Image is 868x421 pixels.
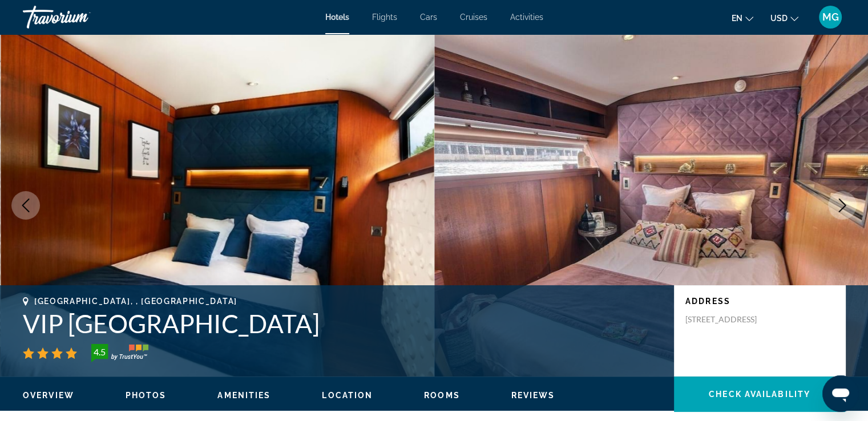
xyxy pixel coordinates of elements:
[23,391,74,400] span: Overview
[674,377,845,412] button: Check Availability
[709,390,810,399] span: Check Availability
[424,391,460,400] span: Rooms
[685,314,777,325] p: [STREET_ADDRESS]
[11,191,40,220] button: Previous image
[322,391,373,400] span: Location
[372,13,397,22] a: Flights
[732,14,742,23] span: en
[23,2,137,32] a: Travorium
[420,13,437,22] a: Cars
[126,391,167,400] span: Photos
[685,297,834,306] p: Address
[460,13,487,22] a: Cruises
[815,5,845,29] button: User Menu
[217,390,271,400] button: Amenities
[822,11,839,23] span: MG
[770,14,788,23] span: USD
[34,297,237,306] span: [GEOGRAPHIC_DATA], , [GEOGRAPHIC_DATA]
[510,13,543,22] a: Activities
[23,309,663,338] h1: VIP [GEOGRAPHIC_DATA]
[217,391,271,400] span: Amenities
[126,390,167,400] button: Photos
[322,390,373,400] button: Location
[325,13,349,22] a: Hotels
[828,191,857,220] button: Next image
[732,10,753,26] button: Change language
[23,390,74,400] button: Overview
[822,375,859,412] iframe: Button to launch messaging window
[511,390,555,400] button: Reviews
[770,10,798,26] button: Change currency
[511,391,555,400] span: Reviews
[424,390,460,400] button: Rooms
[91,344,148,362] img: trustyou-badge-hor.svg
[88,345,111,359] div: 4.5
